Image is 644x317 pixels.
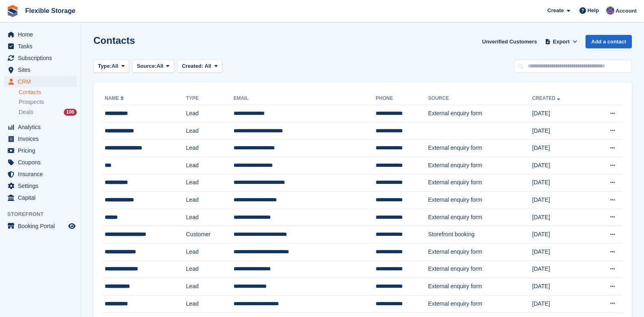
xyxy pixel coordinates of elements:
span: Settings [18,180,67,192]
td: [DATE] [532,105,590,123]
button: Source: All [132,60,174,73]
span: Export [553,38,570,46]
span: Help [588,6,599,15]
td: [DATE] [532,122,590,140]
td: Storefront booking [428,226,532,244]
a: menu [4,180,77,192]
a: Contacts [19,88,77,96]
th: Type [186,92,233,105]
td: [DATE] [532,174,590,192]
a: Flexible Storage [22,4,79,17]
th: Phone [376,92,428,105]
span: Type: [98,62,112,70]
span: Sites [18,64,67,75]
span: Insurance [18,168,67,180]
td: [DATE] [532,243,590,261]
td: External enquiry form [428,209,532,226]
th: Source [428,92,532,105]
td: External enquiry form [428,278,532,295]
a: Name [105,95,125,101]
td: [DATE] [532,226,590,244]
td: Lead [186,157,233,174]
th: Email [233,92,376,105]
span: Analytics [18,121,67,133]
span: Coupons [18,157,67,168]
button: Export [543,35,579,48]
td: Lead [186,105,233,123]
span: Account [616,7,637,15]
td: Customer [186,226,233,244]
td: Lead [186,261,233,278]
span: All [157,62,164,70]
a: menu [4,157,77,168]
span: Tasks [18,41,67,52]
td: [DATE] [532,140,590,157]
img: stora-icon-8386f47178a22dfd0bd8f6a31ec36ba5ce8667c1dd55bd0f319d3a0aa187defe.svg [6,5,19,17]
td: External enquiry form [428,157,532,174]
td: Lead [186,209,233,226]
h1: Contacts [93,35,135,46]
td: External enquiry form [428,140,532,157]
span: Invoices [18,133,67,144]
td: Lead [186,295,233,313]
img: Daniel Douglas [606,6,614,15]
a: menu [4,52,77,64]
button: Created: All [177,60,222,73]
span: Deals [19,108,33,116]
span: Storefront [7,210,81,218]
td: Lead [186,122,233,140]
span: All [205,63,212,69]
span: Home [18,29,67,40]
td: [DATE] [532,192,590,209]
td: External enquiry form [428,243,532,261]
td: External enquiry form [428,174,532,192]
span: Booking Portal [18,220,67,232]
a: Unverified Customers [479,35,540,48]
a: menu [4,41,77,52]
span: Create [547,6,564,15]
span: All [112,62,119,70]
a: Created [532,95,562,101]
div: 106 [64,109,77,116]
a: menu [4,29,77,40]
a: menu [4,121,77,133]
a: Deals 106 [19,108,77,116]
a: menu [4,168,77,180]
span: Capital [18,192,67,203]
a: menu [4,145,77,156]
button: Type: All [93,60,129,73]
td: Lead [186,174,233,192]
a: menu [4,76,77,87]
a: menu [4,64,77,75]
td: External enquiry form [428,261,532,278]
td: External enquiry form [428,105,532,123]
a: Add a contact [586,35,632,48]
td: [DATE] [532,295,590,313]
span: Created: [182,63,203,69]
td: Lead [186,243,233,261]
span: CRM [18,76,67,87]
td: Lead [186,192,233,209]
span: Prospects [19,98,44,106]
a: menu [4,220,77,232]
td: [DATE] [532,157,590,174]
a: menu [4,133,77,144]
td: External enquiry form [428,295,532,313]
span: Subscriptions [18,52,67,64]
td: External enquiry form [428,192,532,209]
a: Preview store [67,221,77,231]
span: Source: [137,62,156,70]
td: Lead [186,140,233,157]
td: [DATE] [532,278,590,295]
td: [DATE] [532,209,590,226]
td: Lead [186,278,233,295]
a: menu [4,192,77,203]
span: Pricing [18,145,67,156]
td: [DATE] [532,261,590,278]
a: Prospects [19,98,77,106]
